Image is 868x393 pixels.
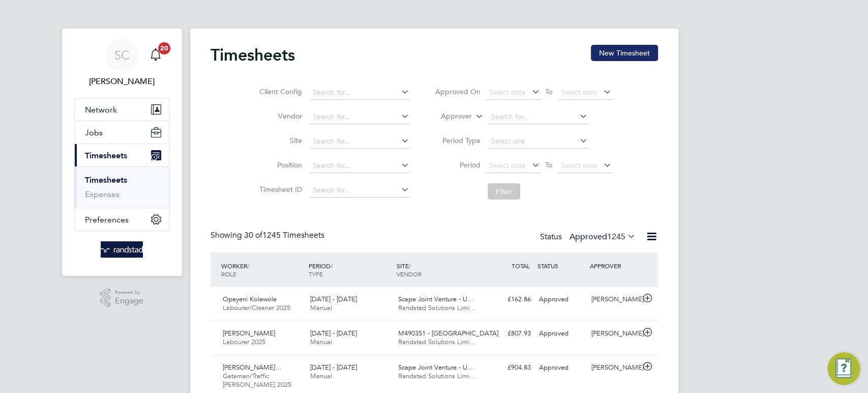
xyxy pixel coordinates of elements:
h2: Timesheets [211,45,295,65]
span: Randstad Solutions Limi… [398,303,476,312]
div: STATUS [535,257,588,275]
span: To [542,158,555,172]
span: 20 [158,42,170,54]
span: To [542,85,555,98]
input: Search for... [309,86,409,100]
span: Opeyeni Kolawole [223,295,277,303]
span: 30 of [244,230,262,240]
span: Select date [561,161,597,170]
label: Position [256,160,302,170]
label: Approver [426,111,472,122]
span: / [247,262,249,270]
span: 1245 Timesheets [244,230,324,240]
span: [PERSON_NAME]… [223,363,282,372]
span: [PERSON_NAME] [223,329,275,338]
a: Expenses [85,189,119,199]
div: APPROVER [587,257,640,275]
div: Status [540,230,638,244]
div: [PERSON_NAME] [587,291,640,308]
span: / [409,262,411,270]
span: Manual [310,303,332,312]
button: Jobs [75,121,169,144]
nav: Main navigation [62,29,182,276]
a: Go to home page [74,241,170,258]
span: Timesheets [85,151,127,160]
button: Timesheets [75,144,169,166]
span: Engage [115,297,143,305]
label: Approved On [435,87,481,96]
span: Select date [489,161,526,170]
input: Search for... [309,159,409,173]
label: Period [435,160,481,170]
button: Filter [488,183,520,200]
span: TOTAL [512,262,530,270]
img: randstad-logo-retina.png [101,241,143,258]
label: Period Type [435,136,481,145]
label: Site [256,136,302,145]
span: Randstad Solutions Limi… [398,372,476,380]
a: SC[PERSON_NAME] [74,39,170,88]
span: 1245 [607,232,625,242]
span: Randstad Solutions Limi… [398,338,476,346]
label: Client Config [256,87,302,96]
div: SITE [394,257,482,283]
span: ROLE [221,270,236,278]
span: Sallie Cutts [74,75,170,88]
div: Approved [535,291,588,308]
div: £807.93 [482,325,535,342]
span: VENDOR [397,270,422,278]
div: PERIOD [306,257,394,283]
span: Scape Joint Venture - U… [398,295,474,303]
span: [DATE] - [DATE] [310,295,357,303]
label: Timesheet ID [256,185,302,194]
span: Powered by [115,288,143,297]
a: Timesheets [85,175,127,185]
span: [DATE] - [DATE] [310,329,357,338]
button: Preferences [75,208,169,231]
div: £904.83 [482,359,535,376]
button: Engage Resource Center [827,352,860,385]
div: Showing [211,230,326,241]
label: Vendor [256,111,302,121]
span: SC [114,48,130,62]
input: Select one [488,134,588,149]
a: 20 [145,39,166,71]
div: Approved [535,359,588,376]
span: Labourer/Cleaner 2025 [223,303,290,312]
span: / [331,262,333,270]
span: Select date [561,88,597,97]
div: Timesheets [75,166,169,208]
div: Approved [535,325,588,342]
span: TYPE [309,270,323,278]
input: Search for... [488,110,588,124]
span: Jobs [85,128,103,137]
span: Scape Joint Venture - U… [398,363,474,372]
div: £162.86 [482,291,535,308]
button: New Timesheet [591,45,658,61]
span: Manual [310,372,332,380]
span: Manual [310,338,332,346]
span: Select date [489,88,526,97]
input: Search for... [309,183,409,198]
div: WORKER [219,257,307,283]
span: Network [85,105,117,115]
label: Approved [570,232,636,242]
span: [DATE] - [DATE] [310,363,357,372]
div: [PERSON_NAME] [587,359,640,376]
input: Search for... [309,110,409,124]
div: [PERSON_NAME] [587,325,640,342]
span: Gateman/Traffic [PERSON_NAME] 2025 [223,372,291,389]
a: Powered byEngage [100,288,143,307]
button: Network [75,98,169,121]
input: Search for... [309,134,409,149]
span: M490351 - [GEOGRAPHIC_DATA] [398,329,498,338]
span: Labourer 2025 [223,338,265,346]
span: Preferences [85,215,129,224]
